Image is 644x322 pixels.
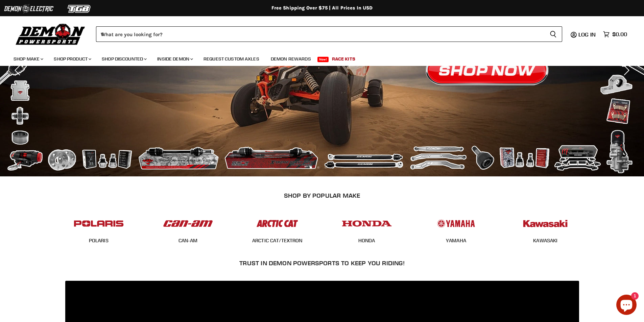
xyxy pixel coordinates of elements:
a: Log in [575,31,600,38]
a: POLARIS [89,238,109,244]
button: Previous [12,64,25,77]
li: Page dot 2 [317,166,319,169]
img: POPULAR_MAKE_logo_3_027535af-6171-4c5e-a9bc-f0eccd05c5d6.jpg [251,213,304,234]
a: Shop Make [8,52,47,66]
a: Demon Rewards [266,52,316,66]
li: Page dot 3 [325,166,327,169]
inbox-online-store-chat: Shopify online store chat [614,295,639,317]
ul: Main menu [8,49,625,66]
button: Next [619,64,632,77]
img: POPULAR_MAKE_logo_6_76e8c46f-2d1e-4ecc-b320-194822857d41.jpg [519,213,572,234]
a: Race Kits [327,52,360,66]
h2: SHOP BY POPULAR MAKE [60,192,584,199]
a: HONDA [358,238,375,244]
img: POPULAR_MAKE_logo_4_4923a504-4bac-4306-a1be-165a52280178.jpg [340,213,393,234]
img: TGB Logo 2 [54,2,105,15]
span: Log in [578,31,596,38]
li: Page dot 4 [332,166,334,169]
li: Page dot 1 [310,166,312,169]
a: Shop Product [49,52,95,66]
span: New! [317,57,329,62]
img: POPULAR_MAKE_logo_2_dba48cf1-af45-46d4-8f73-953a0f002620.jpg [72,213,125,234]
button: Search [544,26,562,42]
a: CAN-AM [178,238,198,244]
a: Inside Demon [152,52,197,66]
span: CAN-AM [178,238,198,244]
a: Shop Discounted [97,52,151,66]
img: Demon Electric Logo 2 [3,2,54,15]
span: HONDA [358,238,375,244]
img: POPULAR_MAKE_logo_1_adc20308-ab24-48c4-9fac-e3c1a623d575.jpg [162,213,214,234]
a: ARCTIC CAT/TEXTRON [252,238,303,244]
span: POLARIS [89,238,109,244]
a: YAMAHA [446,238,466,244]
span: ARCTIC CAT/TEXTRON [252,238,303,244]
img: POPULAR_MAKE_logo_5_20258e7f-293c-4aac-afa8-159eaa299126.jpg [430,213,482,234]
span: $0.00 [612,31,627,38]
span: KAWASAKI [533,238,557,244]
h2: Trust In Demon Powersports To Keep You Riding! [68,259,576,267]
a: $0.00 [600,29,630,39]
div: Free Shipping Over $75 | All Prices In USD [52,5,593,11]
span: YAMAHA [446,238,466,244]
a: KAWASAKI [533,238,557,244]
img: Demon Powersports [14,22,88,46]
form: Product [96,26,562,42]
a: Request Custom Axles [198,52,264,66]
input: When autocomplete results are available use up and down arrows to review and enter to select [96,26,544,42]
